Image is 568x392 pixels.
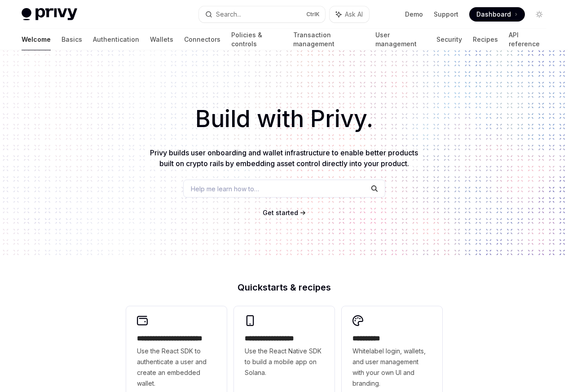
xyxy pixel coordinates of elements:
span: Privy builds user onboarding and wallet infrastructure to enable better products built on crypto ... [150,148,418,168]
a: Policies & controls [231,29,282,50]
img: light logo [22,8,77,21]
a: Dashboard [469,7,525,22]
button: Toggle dark mode [532,7,546,22]
span: Get started [263,209,298,216]
a: Get started [263,208,298,217]
span: Use the React Native SDK to build a mobile app on Solana. [245,346,324,378]
h2: Quickstarts & recipes [126,283,442,292]
span: Dashboard [476,10,511,19]
div: Search... [216,9,241,20]
a: Welcome [22,29,51,50]
a: Demo [405,10,423,19]
a: API reference [509,29,546,50]
a: Support [434,10,458,19]
a: Connectors [184,29,220,50]
a: Wallets [150,29,173,50]
button: Search...CtrlK [199,6,325,22]
span: Ask AI [345,10,363,19]
a: Authentication [93,29,139,50]
span: Ctrl K [306,11,320,18]
span: Whitelabel login, wallets, and user management with your own UI and branding. [352,346,432,389]
a: User management [375,29,426,50]
a: Transaction management [293,29,364,50]
a: Security [436,29,462,50]
span: Help me learn how to… [191,184,259,194]
button: Ask AI [330,6,369,22]
a: Recipes [473,29,498,50]
h1: Build with Privy. [14,101,554,137]
span: Use the React SDK to authenticate a user and create an embedded wallet. [137,346,216,389]
a: Basics [62,29,82,50]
